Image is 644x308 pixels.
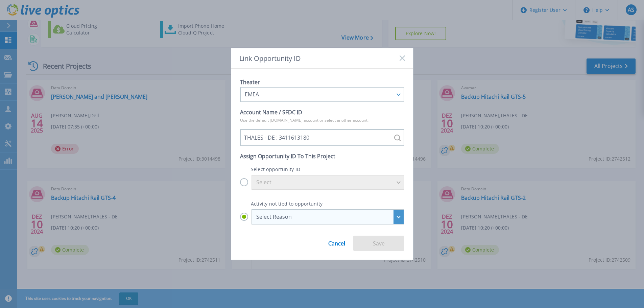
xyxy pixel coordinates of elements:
[240,117,404,124] p: Use the default [DOMAIN_NAME] account or select another account.
[240,166,404,172] p: Select opportunity ID
[256,214,392,220] div: Select Reason
[328,235,345,246] a: Cancel
[353,236,404,251] button: Save
[240,201,404,207] p: Activity not tied to opportunity
[240,151,404,161] p: Assign Opportunity ID To This Project
[240,77,404,87] p: Theater
[240,108,404,117] p: Account Name / SFDC ID
[240,129,404,146] input: THALES - DE : 3411613180
[245,91,392,97] div: EMEA
[239,54,301,62] span: Link Opportunity ID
